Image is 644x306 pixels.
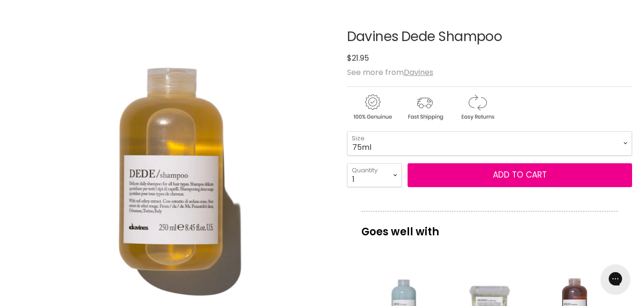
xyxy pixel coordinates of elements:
button: Add to cart [408,163,632,187]
img: returns.gif [452,93,502,122]
iframe: Gorgias live chat messenger [596,261,634,296]
h1: Davines Dede Shampoo [347,30,632,44]
img: shipping.gif [399,93,450,122]
span: Add to cart [493,169,547,180]
p: Goes well with [361,211,618,243]
img: genuine.gif [347,93,398,122]
select: Quantity [347,163,402,187]
a: Davines [404,67,433,78]
span: See more from [347,67,433,78]
span: $21.95 [347,53,369,63]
